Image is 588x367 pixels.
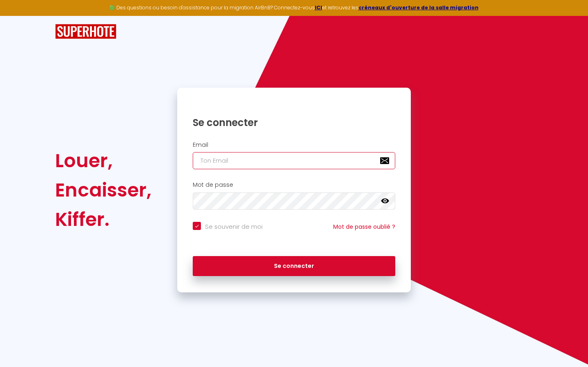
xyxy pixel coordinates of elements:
[193,256,395,276] button: Se connecter
[193,141,395,148] h2: Email
[359,4,479,11] a: créneaux d'ouverture de la salle migration
[193,181,395,188] h2: Mot de passe
[55,24,116,39] img: SuperHote logo
[7,3,31,28] button: Ouvrir le widget de chat LiveChat
[315,4,322,11] a: ICI
[55,205,151,234] div: Kiffer.
[55,175,151,205] div: Encaisser,
[55,146,151,175] div: Louer,
[193,152,395,169] input: Ton Email
[333,223,395,231] a: Mot de passe oublié ?
[193,116,395,129] h1: Se connecter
